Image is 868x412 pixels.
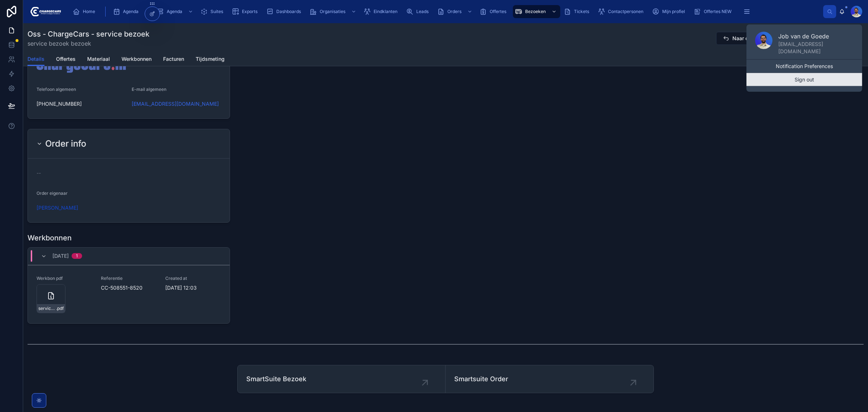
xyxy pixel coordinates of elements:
[111,5,153,18] a: Agenda
[242,9,258,14] span: Exports
[38,306,56,311] span: service-werkbon_cc-508551-8520_undefined-mevrouw-vogels_86c54cv6x
[477,5,511,18] a: Offertes
[374,9,397,14] span: Eindklanten
[447,9,461,14] span: Orders
[56,52,76,67] a: Offertes
[29,6,61,17] img: App logo
[574,9,589,14] span: Tickets
[746,73,862,86] button: Sign out
[596,5,648,18] a: Contactpersonen
[83,9,95,14] span: Home
[123,9,139,14] span: Agenda
[238,365,446,393] a: SmartSuite Bezoek
[732,35,758,42] span: Naar order
[704,9,732,14] span: Offertes NEW
[650,5,690,18] a: Mijn profiel
[101,276,157,281] span: Referentie
[27,39,149,48] span: service bezoek bezoek
[416,9,429,14] span: Leads
[27,52,44,66] a: Details
[76,253,78,259] div: 1
[562,5,594,18] a: Tickets
[56,306,64,311] span: .pdf
[692,5,737,18] a: Offertes NEW
[67,4,823,20] div: scrollable content
[37,100,126,108] span: [PHONE_NUMBER]
[122,55,152,63] span: Werkbonnen
[662,9,685,14] span: Mijn profiel
[210,9,223,14] span: Suites
[37,169,41,177] span: --
[154,5,197,18] a: Agenda
[87,52,110,67] a: Materiaal
[37,87,76,92] span: Telefoon algemeen
[454,374,508,384] span: Smartsuite Order
[608,9,643,14] span: Contactpersonen
[87,55,110,63] span: Materiaal
[196,55,225,63] span: Tijdsmeting
[446,365,654,393] a: Smartsuite Order
[27,29,149,39] h1: Oss - ChargeCars - service bezoek
[132,87,166,92] span: E-mail algemeen
[320,9,345,14] span: Organisaties
[132,100,219,108] a: [EMAIL_ADDRESS][DOMAIN_NAME]
[37,204,78,211] a: [PERSON_NAME]
[71,5,100,18] a: Home
[435,5,476,18] a: Orders
[198,5,228,18] a: Suites
[165,276,221,281] span: Created at
[27,55,44,63] span: Details
[37,190,68,196] span: Order eigenaar
[165,284,221,291] span: [DATE] 12:03
[525,9,546,14] span: Bezoeken
[778,32,854,41] p: Job van de Goede
[37,276,92,281] span: Werkbon pdf
[513,5,560,18] a: Bezoeken
[361,5,403,18] a: Eindklanten
[122,52,152,67] a: Werkbonnen
[56,55,76,63] span: Offertes
[746,60,862,73] button: Notification Preferences
[230,5,263,18] a: Exports
[167,9,182,14] span: Agenda
[27,233,72,243] h1: Werkbonnen
[276,9,301,14] span: Dashboards
[264,5,306,18] a: Dashboards
[307,5,360,18] a: Organisaties
[163,52,184,67] a: Facturen
[404,5,434,18] a: Leads
[101,284,157,291] span: CC-508551-8520
[778,41,854,55] p: [EMAIL_ADDRESS][DOMAIN_NAME]
[45,138,86,150] h2: Order info
[196,52,225,67] a: Tijdsmeting
[246,374,306,384] span: SmartSuite Bezoek
[490,9,506,14] span: Offertes
[163,55,184,63] span: Facturen
[52,252,69,260] span: [DATE]
[716,32,764,45] button: Naar order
